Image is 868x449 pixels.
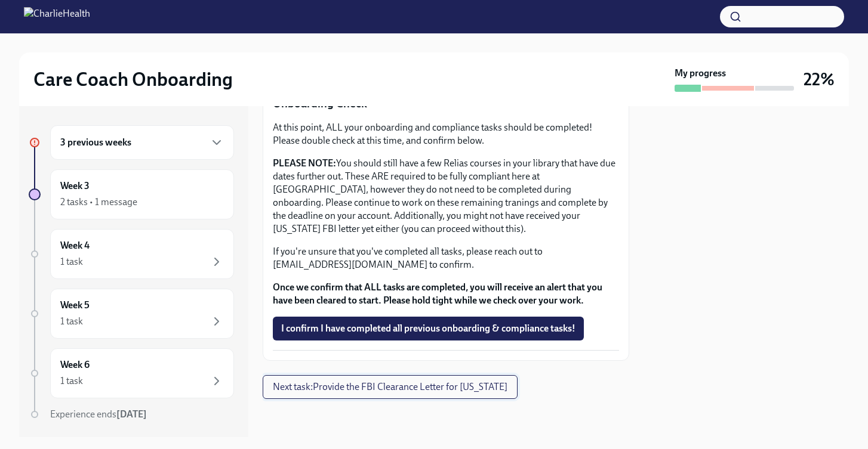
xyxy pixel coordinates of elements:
[273,157,336,169] strong: PLEASE NOTE:
[60,196,137,209] div: 2 tasks • 1 message
[273,245,619,271] p: If you're unsure that you've completed all tasks, please reach out to [EMAIL_ADDRESS][DOMAIN_NAME...
[50,408,147,420] span: Experience ends
[60,136,131,149] h6: 3 previous weeks
[29,229,234,279] a: Week 41 task
[60,299,90,312] h6: Week 5
[273,381,507,393] span: Next task : Provide the FBI Clearance Letter for [US_STATE]
[60,179,90,193] h6: Week 3
[675,67,726,80] strong: My progress
[263,375,518,399] button: Next task:Provide the FBI Clearance Letter for [US_STATE]
[116,408,147,420] strong: [DATE]
[60,315,83,328] div: 1 task
[281,323,575,335] span: I confirm I have completed all previous onboarding & compliance tasks!
[273,317,584,340] button: I confirm I have completed all previous onboarding & compliance tasks!
[60,239,90,252] h6: Week 4
[273,121,619,147] p: At this point, ALL your onboarding and compliance tasks should be completed! Please double check ...
[60,374,83,388] div: 1 task
[273,281,602,306] strong: Once we confirm that ALL tasks are completed, you will receive an alert that you have been cleare...
[60,358,90,371] h6: Week 6
[60,255,83,268] div: 1 task
[804,69,835,90] h3: 22%
[24,7,90,26] img: CharlieHealth
[29,289,234,339] a: Week 51 task
[50,125,234,160] div: 3 previous weeks
[273,157,619,236] p: You should still have a few Relias courses in your library that have due dates further out. These...
[29,348,234,398] a: Week 61 task
[33,67,233,91] h2: Care Coach Onboarding
[29,169,234,219] a: Week 32 tasks • 1 message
